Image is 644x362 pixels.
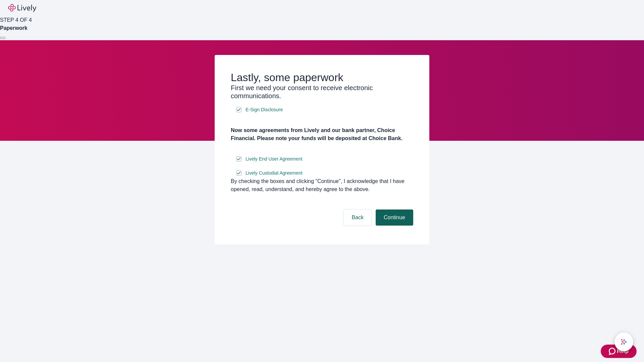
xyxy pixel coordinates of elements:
[609,347,617,355] svg: Zendesk support icon
[244,169,304,177] a: e-sign disclosure document
[246,106,283,113] span: E-Sign Disclosure
[376,209,413,226] button: Continue
[244,106,284,114] a: e-sign disclosure document
[231,177,413,193] div: By checking the boxes and clicking “Continue", I acknowledge that I have opened, read, understand...
[614,333,633,351] button: chat
[231,84,413,100] h3: First we need your consent to receive electronic communications.
[246,170,303,177] span: Lively Custodial Agreement
[343,209,372,226] button: Back
[601,345,637,358] button: Zendesk support iconHelp
[231,71,413,84] h2: Lastly, some paperwork
[231,126,413,142] h4: Now some agreements from Lively and our bank partner, Choice Financial. Please note your funds wi...
[8,4,36,12] img: Lively
[244,155,304,163] a: e-sign disclosure document
[621,339,627,345] svg: Lively AI Assistant
[617,347,629,355] span: Help
[246,156,303,163] span: Lively End User Agreement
